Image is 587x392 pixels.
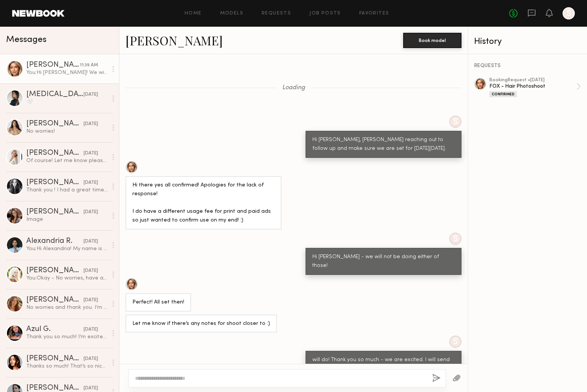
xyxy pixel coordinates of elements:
[312,136,455,153] div: Hi [PERSON_NAME], [PERSON_NAME] reaching out to follow up and make sure we are set for [DATE][DATE].
[282,85,305,91] span: Loading
[84,120,98,128] div: [DATE]
[84,238,98,245] div: [DATE]
[132,298,184,307] div: Perfect! All set then!
[489,78,576,83] div: booking Request • [DATE]
[309,11,341,16] a: Job Posts
[84,326,98,333] div: [DATE]
[359,11,389,16] a: Favorites
[26,238,84,245] div: Alexandria R.
[80,62,98,69] div: 11:39 AM
[403,33,462,48] button: Book model
[26,120,84,128] div: [PERSON_NAME]
[84,297,98,304] div: [DATE]
[26,61,80,69] div: [PERSON_NAME]
[489,78,581,97] a: bookingRequest •[DATE]FOX - Hair PhotoshootConfirmed
[26,216,108,223] div: Image
[132,320,270,328] div: Let me know if there’s any notes for shoot closer to :)
[26,384,84,392] div: [PERSON_NAME]
[26,149,84,157] div: [PERSON_NAME]
[403,37,462,43] a: Book model
[125,32,223,48] a: [PERSON_NAME]
[312,356,455,382] div: will do! Thank you so much - we are excited. I will send through a formal call sheet early next w...
[84,355,98,363] div: [DATE]
[26,98,108,106] div: 🤍
[84,209,98,216] div: [DATE]
[26,363,108,370] div: Thanks so much! That’s so nice of you guys. Everything looks amazing!
[26,326,84,333] div: Azul G.
[474,37,581,46] div: History
[84,267,98,275] div: [DATE]
[26,179,84,186] div: [PERSON_NAME]
[84,91,98,98] div: [DATE]
[489,83,576,90] div: FOX - Hair Photoshoot
[312,253,455,270] div: Hi [PERSON_NAME] - we will not be doing either of those!
[26,157,108,164] div: Of course! Let me know please 🙏🏼
[26,275,108,282] div: You: Okay - No worries, have a great rest of your week!
[185,11,202,16] a: Home
[6,35,47,44] span: Messages
[26,245,108,252] div: You: Hi Alexandria! My name is [PERSON_NAME], reaching out from [GEOGRAPHIC_DATA], an LA based ha...
[26,296,84,304] div: [PERSON_NAME]
[26,267,84,275] div: [PERSON_NAME]
[84,179,98,186] div: [DATE]
[474,63,581,69] div: REQUESTS
[220,11,243,16] a: Models
[26,186,108,194] div: Thank you ! I had a great time with you as well :) can’t wait to see !
[26,69,108,76] div: You: Hi [PERSON_NAME]! We will start with your hair damp actually, so no need to style or straigh...
[563,7,575,19] a: S
[489,91,517,97] div: Confirmed
[84,150,98,157] div: [DATE]
[26,333,108,341] div: Thank you so much! I’m excited to look through them :)
[26,208,84,216] div: [PERSON_NAME]
[26,128,108,135] div: No worries!
[26,304,108,311] div: No worries and thank you. I’m so glad you all love the content - It came out great!
[84,385,98,392] div: [DATE]
[26,355,84,363] div: [PERSON_NAME]
[262,11,291,16] a: Requests
[132,181,275,225] div: Hi there yes all confirmed! Apologies for the lack of response! I do have a different usage fee f...
[26,91,84,98] div: [MEDICAL_DATA][PERSON_NAME]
